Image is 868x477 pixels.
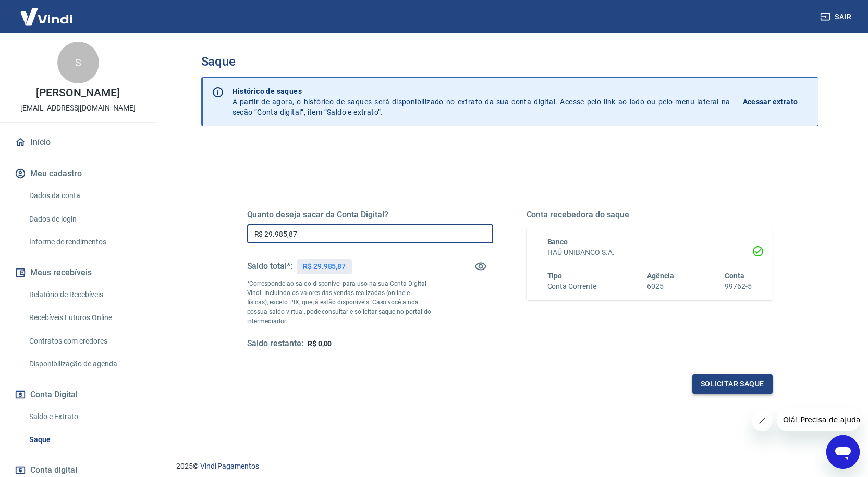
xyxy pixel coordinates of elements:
[826,435,860,469] iframe: Botão para abrir a janela de mensagens
[25,331,143,352] a: Contratos com credores
[36,88,119,99] p: [PERSON_NAME]
[13,383,143,406] button: Conta Digital
[777,408,860,431] iframe: Mensagem da empresa
[247,338,303,349] h5: Saldo restante:
[233,86,730,96] p: Histórico de saques
[743,86,810,117] a: Acessar extrato
[647,281,674,292] h6: 6025
[692,374,773,394] button: Solicitar saque
[25,406,143,427] a: Saldo e Extrato
[233,86,730,117] p: A partir de agora, o histórico de saques será disponibilizado no extrato da sua conta digital. Ac...
[13,1,80,32] img: Vindi
[547,247,752,258] h6: ITAÚ UNIBANCO S.A.
[743,96,798,107] p: Acessar extrato
[303,261,346,272] p: R$ 29.985,87
[13,162,143,185] button: Meu cadastro
[25,284,143,305] a: Relatório de Recebíveis
[200,462,259,470] a: Vindi Pagamentos
[247,210,493,220] h5: Quanto deseja sacar da Conta Digital?
[527,210,773,220] h5: Conta recebedora do saque
[308,339,332,348] span: R$ 0,00
[25,307,143,328] a: Recebíveis Futuros Online
[201,54,818,69] h3: Saque
[6,7,88,16] span: Olá! Precisa de ajuda?
[725,272,744,280] span: Conta
[752,410,773,431] iframe: Fechar mensagem
[13,261,143,284] button: Meus recebíveis
[57,42,99,83] div: S
[25,353,143,375] a: Disponibilização de agenda
[25,231,143,253] a: Informe de rendimentos
[647,272,674,280] span: Agência
[20,103,136,114] p: [EMAIL_ADDRESS][DOMAIN_NAME]
[547,281,596,292] h6: Conta Corrente
[247,261,292,272] h5: Saldo total*:
[547,272,563,280] span: Tipo
[725,281,752,292] h6: 99762-5
[25,429,143,450] a: Saque
[25,209,143,230] a: Dados de login
[547,238,568,246] span: Banco
[25,185,143,206] a: Dados da conta
[176,461,843,472] p: 2025 ©
[818,7,855,27] button: Sair
[13,131,143,154] a: Início
[247,279,432,326] p: *Corresponde ao saldo disponível para uso na sua Conta Digital Vindi. Incluindo os valores das ve...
